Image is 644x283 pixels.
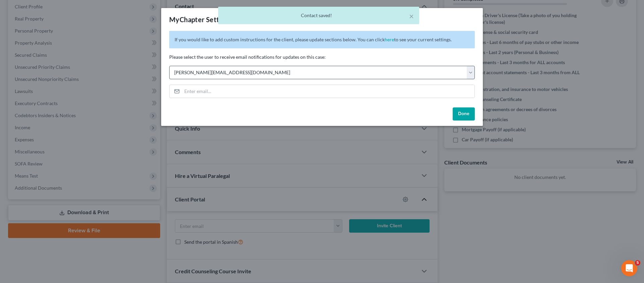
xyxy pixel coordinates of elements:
iframe: Intercom live chat [621,260,637,276]
span: You can click to see your current settings. [358,37,452,42]
span: 5 [635,260,640,266]
button: × [409,12,414,20]
p: Please select the user to receive email notifications for updates on this case: [169,54,475,60]
input: Enter email... [182,85,474,98]
button: Done [453,107,475,121]
a: here [385,37,394,42]
div: Contact saved! [223,12,414,19]
span: If you would like to add custom instructions for the client, please update sections below. [175,37,357,42]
